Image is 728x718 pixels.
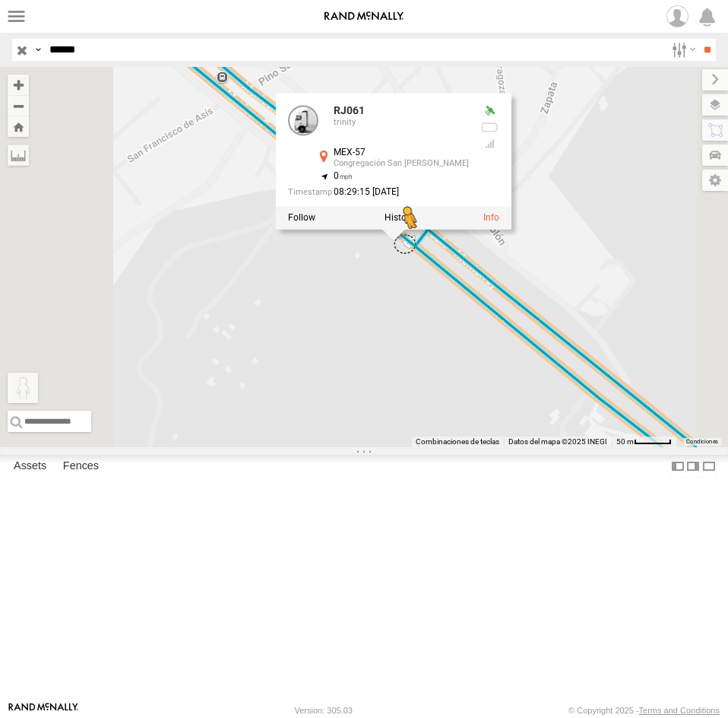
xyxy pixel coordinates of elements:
[666,39,698,61] label: Search Filter Options
[8,116,29,137] button: Zoom Home
[685,455,701,477] label: Dock Summary Table to the Right
[334,148,469,157] div: MEX-57
[8,703,78,718] a: Visit our Website
[508,437,607,446] span: Datos del mapa ©2025 INEGI
[8,95,29,116] button: Zoom out
[334,170,353,181] span: 0
[8,145,29,166] label: Measure
[686,439,718,445] a: Condiciones
[670,455,685,477] label: Dock Summary Table to the Left
[324,11,404,22] img: rand-logo.svg
[483,213,499,224] a: View Asset Details
[612,437,676,447] button: Escala del mapa: 50 m por 46 píxeles
[481,105,499,117] div: Valid GPS Fix
[334,119,469,128] div: trinity
[481,122,499,134] div: No battery health information received from this device.
[6,456,54,477] label: Assets
[8,373,38,403] button: Arrastra el hombrecito naranja al mapa para abrir Street View
[334,159,469,168] div: Congregación San [PERSON_NAME]
[639,706,720,715] a: Terms and Conditions
[568,706,720,715] div: © Copyright 2025 -
[8,75,29,95] button: Zoom in
[288,213,315,224] label: Realtime tracking of Asset
[295,706,353,715] div: Version: 305.03
[385,213,414,224] label: View Asset History
[616,437,634,446] span: 50 m
[701,455,717,477] label: Hide Summary Table
[702,170,728,191] label: Map Settings
[334,105,469,116] div: RJ061
[416,437,499,447] button: Combinaciones de teclas
[32,39,44,61] label: Search Query
[55,456,106,477] label: Fences
[288,188,469,198] div: Date/time of location update
[481,138,499,150] div: Last Event GSM Signal Strength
